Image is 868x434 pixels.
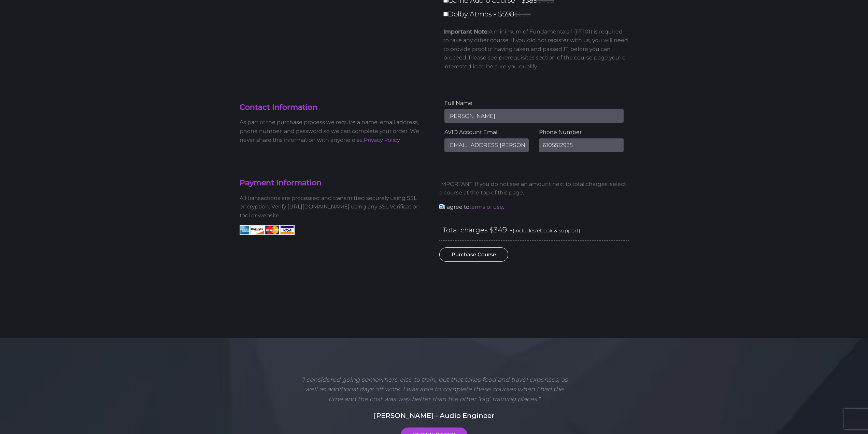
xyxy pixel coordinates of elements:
[439,222,629,241] div: Total charges $ -
[444,99,624,108] label: Full Name
[240,194,429,220] p: All transactions are processed and transmitted securely using SSL encryption. Verify [URL][DOMAIN...
[443,12,448,16] input: Dolby Atmos - $598$699
[443,28,489,35] strong: Important Note:
[240,102,429,113] h4: Contact Information
[240,410,629,421] h5: [PERSON_NAME] - Audio Engineer
[443,27,629,71] p: A minimum of Fundamentals 1 (PT101) is required to take any other course. If you did not register...
[240,225,295,235] img: American Express, Discover, MasterCard, Visa
[240,118,429,144] p: As part of the purchase process we require a name, email address, phone number, and password so w...
[514,10,531,18] span: $699
[364,137,400,143] a: Privacy Policy
[469,204,503,210] a: terms of use
[513,227,580,234] span: (includes ebook & support)
[539,128,624,137] label: Phone Number
[439,180,629,197] p: IMPORTANT: If you do not see an amount next to total charges, select a course at the top of this ...
[439,247,508,262] button: Purchase Course
[444,128,529,137] label: AVID Account Email
[443,8,633,20] label: Dolby Atmos - $598
[240,178,429,188] h4: Payment Information
[298,375,570,404] p: "I considered going somewhere else to train, but that takes food and travel expenses, as well as ...
[434,174,634,222] div: I agree to .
